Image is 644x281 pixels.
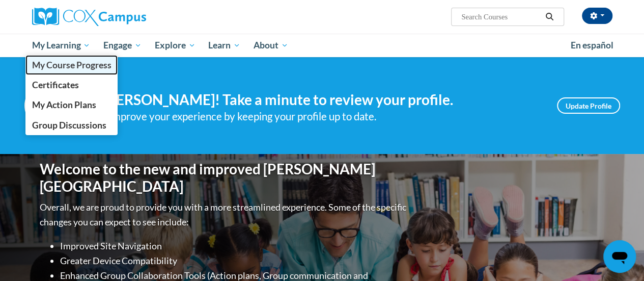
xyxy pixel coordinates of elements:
[32,120,106,131] span: Group Discussions
[603,240,636,273] iframe: Button to launch messaging window
[103,39,142,52] span: Engage
[32,8,146,26] img: Cox Campus
[25,34,97,57] a: My Learning
[148,34,202,57] a: Explore
[460,11,542,23] input: Search Courses
[32,60,111,70] span: My Course Progress
[32,99,96,110] span: My Action Plans
[32,80,78,90] span: Certificates
[32,8,215,26] a: Cox Campus
[60,239,409,253] li: Improved Site Navigation
[155,39,195,52] span: Explore
[24,83,70,129] img: Profile Image
[86,108,542,125] div: Help improve your experience by keeping your profile up to date.
[208,39,240,52] span: Learn
[557,97,620,114] a: Update Profile
[40,161,409,195] h1: Welcome to the new and improved [PERSON_NAME][GEOGRAPHIC_DATA]
[32,39,90,52] span: My Learning
[542,11,557,23] button: Search
[25,115,118,135] a: Group Discussions
[571,40,613,50] span: En español
[247,34,295,57] a: About
[97,34,148,57] a: Engage
[25,55,118,75] a: My Course Progress
[40,200,409,229] p: Overall, we are proud to provide you with a more streamlined experience. Some of the specific cha...
[25,75,118,95] a: Certificates
[564,35,620,56] a: En español
[24,34,620,57] div: Main menu
[254,39,288,52] span: About
[86,91,542,109] h4: Hi [PERSON_NAME]! Take a minute to review your profile.
[202,34,247,57] a: Learn
[25,95,118,115] a: My Action Plans
[582,8,612,24] button: Account Settings
[60,253,409,268] li: Greater Device Compatibility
